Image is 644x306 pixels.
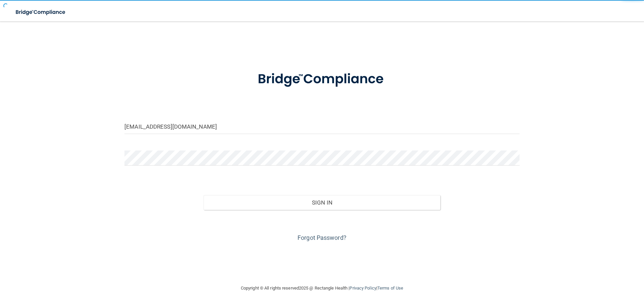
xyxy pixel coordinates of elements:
div: Copyright © All rights reserved 2025 @ Rectangle Health | | [200,277,444,299]
a: Forgot Password? [298,234,346,241]
img: bridge_compliance_login_screen.278c3ca4.svg [244,62,400,97]
img: bridge_compliance_login_screen.278c3ca4.svg [10,5,72,19]
a: Terms of Use [377,286,403,291]
input: Email [124,119,520,134]
a: Privacy Policy [350,286,376,291]
button: Sign In [204,195,441,210]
